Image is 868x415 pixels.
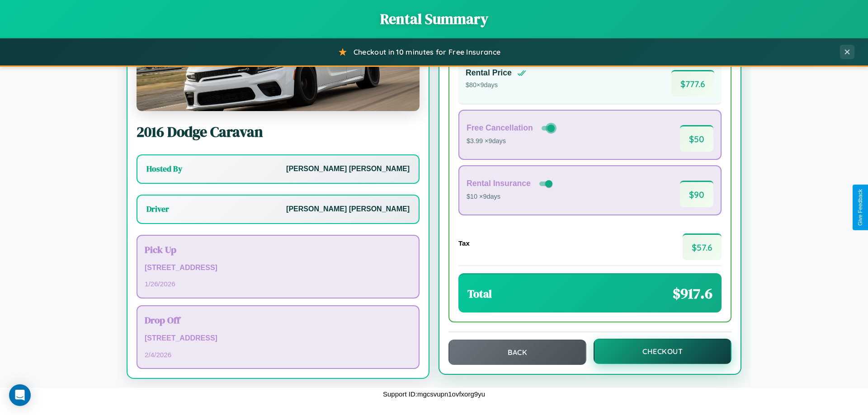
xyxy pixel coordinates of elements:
span: $ 777.6 [671,70,714,97]
p: 1 / 26 / 2026 [145,278,411,290]
p: 2 / 4 / 2026 [145,349,411,361]
p: $ 80 × 9 days [466,79,526,91]
span: $ 57.6 [683,233,722,260]
button: Back [448,340,586,365]
span: Checkout in 10 minutes for Free Insurance [354,47,500,56]
p: $3.99 × 9 days [467,135,557,147]
p: $10 × 9 days [467,191,554,203]
h4: Tax [458,239,470,247]
h3: Pick Up [145,243,411,256]
div: Open Intercom Messenger [9,384,31,406]
h4: Rental Price [466,68,512,78]
h3: Drop Off [145,313,411,326]
button: Checkout [594,339,731,364]
h2: 2016 Dodge Caravan [137,122,420,142]
h3: Driver [146,204,169,214]
p: [PERSON_NAME] [PERSON_NAME] [286,163,410,176]
h1: Rental Summary [9,9,859,29]
h4: Free Cancellation [467,123,533,133]
p: [PERSON_NAME] [PERSON_NAME] [286,203,410,216]
h4: Rental Insurance [467,179,531,188]
p: Support ID: mgcsvupn1ovfxorg9yu [383,388,485,400]
h3: Total [467,286,492,301]
span: $ 50 [680,125,713,152]
p: [STREET_ADDRESS] [145,261,411,275]
h3: Hosted By [146,163,182,174]
span: $ 90 [680,181,713,207]
span: $ 917.6 [673,284,712,303]
p: [STREET_ADDRESS] [145,332,411,345]
div: Give Feedback [857,189,863,226]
